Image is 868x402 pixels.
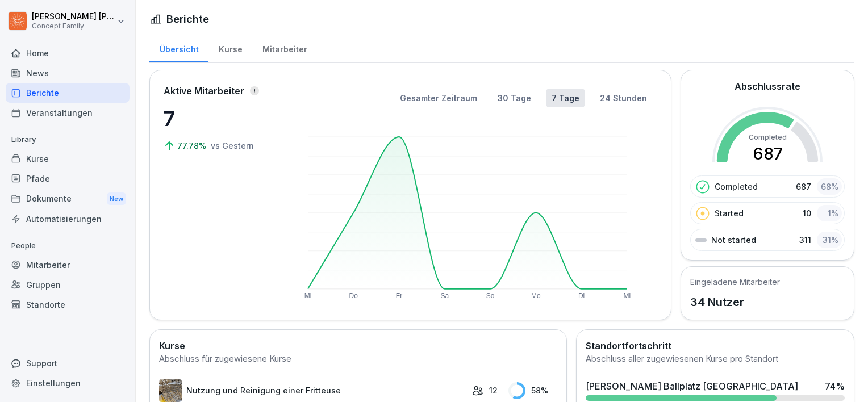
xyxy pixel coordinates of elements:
h1: Berichte [166,11,209,27]
div: Abschluss für zugewiesene Kurse [159,353,557,366]
p: 311 [799,234,811,246]
a: Einstellungen [6,373,130,393]
button: 30 Tage [492,89,537,107]
button: 24 Stunden [594,89,653,107]
text: Do [349,292,358,300]
a: Mitarbeiter [6,255,130,275]
text: Mi [624,292,631,300]
text: Mo [532,292,541,300]
p: People [6,237,130,255]
text: So [486,292,495,300]
img: b2msvuojt3s6egexuweix326.png [159,379,182,402]
a: Kurse [6,149,130,169]
p: 34 Nutzer [690,294,780,311]
p: Completed [715,181,758,192]
div: Abschluss aller zugewiesenen Kurse pro Standort [586,353,845,366]
div: 68 % [817,178,842,195]
p: [PERSON_NAME] [PERSON_NAME] [32,12,115,22]
a: Nutzung und Reinigung einer Fritteuse [159,379,466,402]
a: Übersicht [149,33,208,62]
h2: Kurse [159,339,557,353]
a: Standorte [6,295,130,315]
button: Gesamter Zeitraum [394,89,483,107]
a: Veranstaltungen [6,103,130,123]
p: 10 [803,207,811,219]
a: Gruppen [6,275,130,295]
p: Not started [711,234,756,246]
h2: Standortfortschritt [586,339,845,353]
p: Library [6,131,130,149]
div: New [107,192,126,206]
div: Support [6,353,130,373]
p: Aktive Mitarbeiter [164,84,244,98]
p: vs Gestern [211,140,254,152]
div: 58 % [508,382,557,399]
a: Kurse [208,33,252,62]
a: Berichte [6,83,130,103]
a: Automatisierungen [6,209,130,229]
a: Pfade [6,169,130,189]
text: Mi [304,292,312,300]
text: Fr [396,292,402,300]
div: [PERSON_NAME] Ballplatz [GEOGRAPHIC_DATA] [586,379,798,393]
p: 77.78% [177,140,208,152]
p: Concept Family [32,22,115,30]
div: Dokumente [6,189,130,210]
p: 7 [164,103,277,134]
a: DokumenteNew [6,189,130,210]
a: Mitarbeiter [252,33,317,62]
p: 12 [489,384,498,396]
button: 7 Tage [546,89,585,107]
h2: Abschlussrate [735,79,800,93]
p: 687 [796,181,811,192]
a: Home [6,43,130,63]
div: 74 % [825,379,845,393]
div: 1 % [817,205,842,221]
a: News [6,63,130,83]
h5: Eingeladene Mitarbeiter [690,276,780,288]
p: Started [715,207,744,219]
text: Sa [441,292,449,300]
div: 31 % [817,232,842,248]
text: Di [579,292,585,300]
